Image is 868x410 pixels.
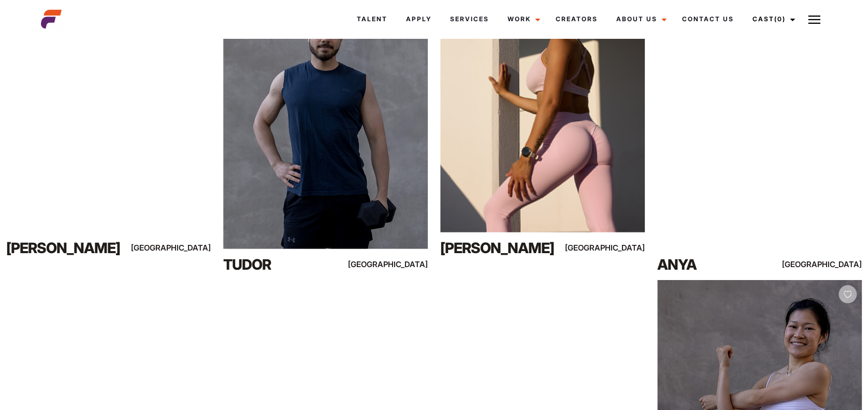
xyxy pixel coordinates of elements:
a: Talent [348,5,397,33]
div: [GEOGRAPHIC_DATA] [150,241,211,254]
a: Contact Us [673,5,743,33]
a: Services [441,5,498,33]
a: About Us [607,5,673,33]
div: [GEOGRAPHIC_DATA] [584,241,645,254]
div: [PERSON_NAME] [6,238,129,258]
div: Anya [657,254,780,275]
a: Apply [397,5,441,33]
div: [GEOGRAPHIC_DATA] [367,258,428,271]
div: [PERSON_NAME] [440,238,563,258]
img: Burger icon [808,13,820,26]
a: Cast(0) [743,5,801,33]
div: [GEOGRAPHIC_DATA] [801,258,862,271]
a: Work [498,5,546,33]
a: Creators [546,5,607,33]
img: cropped-aefm-brand-fav-22-square.png [41,9,62,30]
span: (0) [774,15,786,23]
div: Tudor [223,254,346,275]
